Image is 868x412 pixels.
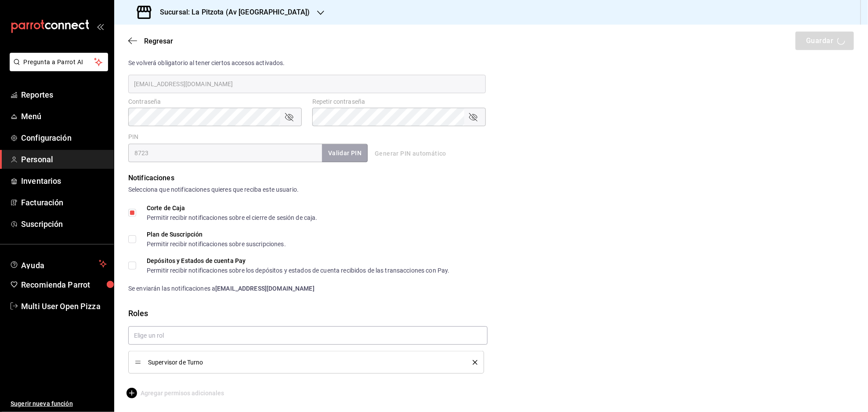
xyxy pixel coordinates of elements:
[10,53,108,71] button: Pregunta a Parrot AI
[21,279,107,291] span: Recomienda Parrot
[147,231,286,237] div: Plan de Suscripción
[147,215,318,221] div: Permitir recibir notificaciones sobre el cierre de sesión de caja.
[21,175,107,187] span: Inventarios
[11,399,107,408] span: Sugerir nueva función
[153,7,310,18] h3: Sucursal: La Pitzota (Av [GEOGRAPHIC_DATA])
[21,110,107,122] span: Menú
[128,173,854,183] div: Notificaciones
[24,58,94,67] span: Pregunta a Parrot AI
[147,241,286,247] div: Permitir recibir notificaciones sobre suscripciones.
[148,359,459,365] span: Supervisor de Turno
[128,37,173,45] button: Regresar
[144,37,173,45] span: Regresar
[6,64,108,73] a: Pregunta a Parrot AI
[21,218,107,230] span: Suscripción
[147,205,318,211] div: Corte de Caja
[128,58,486,68] div: Se volverá obligatorio al tener ciertos accesos activados.
[21,197,107,208] span: Facturación
[312,99,486,105] label: Repetir contraseña
[128,284,854,293] div: Se enviarán las notificaciones a
[128,185,854,194] div: Selecciona que notificaciones quieres que reciba este usuario.
[128,307,854,319] div: Roles
[97,23,104,30] button: open_drawer_menu
[147,267,450,273] div: Permitir recibir notificaciones sobre los depósitos y estados de cuenta recibidos de las transacc...
[21,259,95,269] span: Ayuda
[215,285,315,292] strong: [EMAIL_ADDRESS][DOMAIN_NAME]
[467,360,477,365] button: delete
[21,300,107,312] span: Multi User Open Pizza
[21,89,107,101] span: Reportes
[147,258,450,264] div: Depósitos y Estados de cuenta Pay
[128,99,302,105] label: Contraseña
[21,153,107,165] span: Personal
[21,132,107,144] span: Configuración
[128,144,322,162] input: 3 a 6 dígitos
[128,326,488,345] input: Elige un rol
[128,134,138,140] label: PIN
